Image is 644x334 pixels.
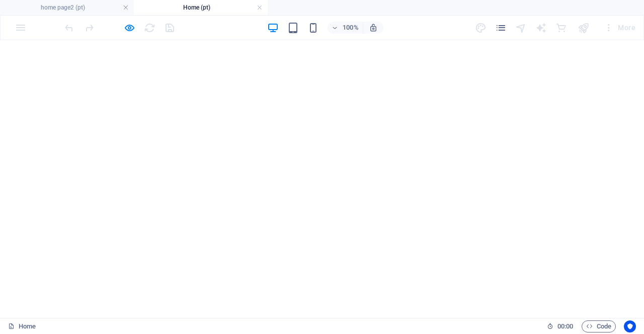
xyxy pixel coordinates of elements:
[495,22,507,34] i: Pages (Ctrl+Alt+S)
[624,320,636,332] button: Usercentrics
[565,322,566,330] span: :
[582,320,616,332] button: Code
[343,22,359,34] h6: 100%
[586,320,611,332] span: Code
[8,320,36,332] a: Click to cancel selection. Double-click to open Pages
[547,320,574,332] h6: Session time
[134,2,268,13] h4: Home (pt)
[557,320,573,332] span: 00 00
[495,22,507,34] button: pages
[369,23,378,32] i: On resize automatically adjust zoom level to fit chosen device.
[328,22,363,34] button: 100%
